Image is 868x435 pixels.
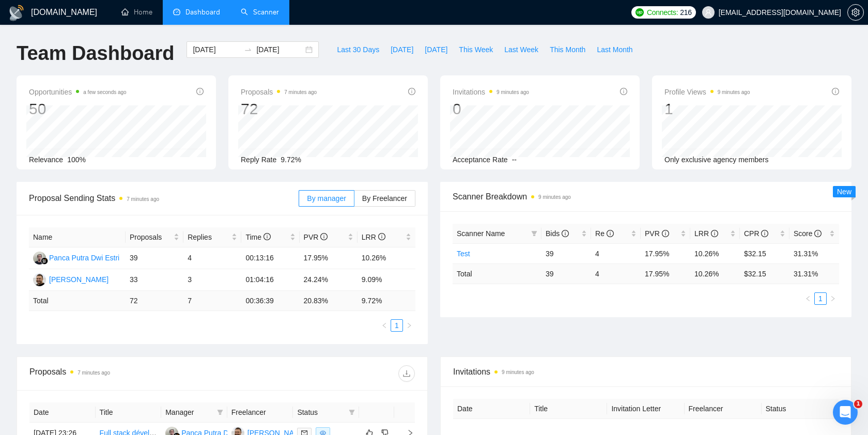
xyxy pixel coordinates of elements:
[680,7,691,18] span: 216
[300,291,358,311] td: 20.83 %
[300,269,358,291] td: 24.24%
[453,263,541,284] td: Total
[241,8,279,17] a: searchScanner
[459,44,493,55] span: This Week
[541,263,591,284] td: 39
[41,257,48,265] img: gigradar-bm.png
[378,233,385,240] span: info-circle
[33,273,46,286] img: MK
[690,243,740,263] td: 10.26%
[529,226,539,241] span: filter
[538,194,571,200] time: 9 minutes ago
[29,227,126,247] th: Name
[29,156,63,164] span: Relevance
[347,405,357,420] span: filter
[241,99,317,119] div: 72
[740,263,789,284] td: $ 32.15
[814,230,822,237] span: info-circle
[425,44,447,55] span: [DATE]
[802,292,814,305] li: Previous Page
[453,365,839,378] span: Invitations
[362,233,385,241] span: LRR
[165,407,213,418] span: Manager
[544,41,591,58] button: This Month
[130,231,172,243] span: Proposals
[331,41,385,58] button: Last 30 Days
[830,296,836,302] span: right
[378,319,391,332] button: left
[762,399,839,419] th: Status
[49,252,119,263] div: Panca Putra Dwi Estri
[406,322,412,329] span: right
[607,230,614,237] span: info-circle
[497,89,529,95] time: 9 minutes ago
[297,407,345,418] span: Status
[550,44,585,55] span: This Month
[403,319,415,332] li: Next Page
[685,399,762,419] th: Freelancer
[78,370,110,376] time: 7 minutes ago
[29,291,126,311] td: Total
[385,41,419,58] button: [DATE]
[263,233,271,240] span: info-circle
[597,44,632,55] span: Last Month
[854,400,862,408] span: 1
[241,247,299,269] td: 00:13:16
[705,9,712,16] span: user
[244,45,252,54] span: swap-right
[307,194,346,203] span: By manager
[837,188,851,196] span: New
[183,269,241,291] td: 3
[126,247,183,269] td: 39
[256,44,303,55] input: End date
[244,45,252,54] span: to
[546,229,569,238] span: Bids
[281,156,301,164] span: 9.72%
[391,44,413,55] span: [DATE]
[645,229,669,238] span: PVR
[453,41,499,58] button: This Week
[349,409,355,415] span: filter
[215,405,225,420] span: filter
[284,89,317,95] time: 7 minutes ago
[17,41,174,66] h1: Team Dashboard
[531,230,537,237] span: filter
[96,402,162,423] th: Title
[499,41,544,58] button: Last Week
[183,291,241,311] td: 7
[126,269,183,291] td: 33
[33,253,119,261] a: PPPanca Putra Dwi Estri
[832,88,839,95] span: info-circle
[193,44,240,55] input: Start date
[457,250,470,258] a: Test
[241,291,299,311] td: 00:36:39
[453,190,839,203] span: Scanner Breakdown
[358,247,415,269] td: 10.26%
[29,402,96,423] th: Date
[662,230,669,237] span: info-circle
[378,319,391,332] li: Previous Page
[711,230,718,237] span: info-circle
[848,8,863,17] span: setting
[620,88,627,95] span: info-circle
[827,292,839,305] button: right
[453,399,530,419] th: Date
[217,409,223,415] span: filter
[183,247,241,269] td: 4
[789,243,839,263] td: 31.31%
[33,252,46,265] img: PP
[320,233,328,240] span: info-circle
[300,247,358,269] td: 17.95%
[391,319,403,332] li: 1
[121,8,152,17] a: homeHome
[502,369,534,375] time: 9 minutes ago
[647,7,678,18] span: Connects:
[794,229,822,238] span: Score
[8,5,25,21] img: logo
[126,291,183,311] td: 72
[591,243,641,263] td: 4
[802,292,814,305] button: left
[337,44,379,55] span: Last 30 Days
[847,4,864,21] button: setting
[391,320,402,331] a: 1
